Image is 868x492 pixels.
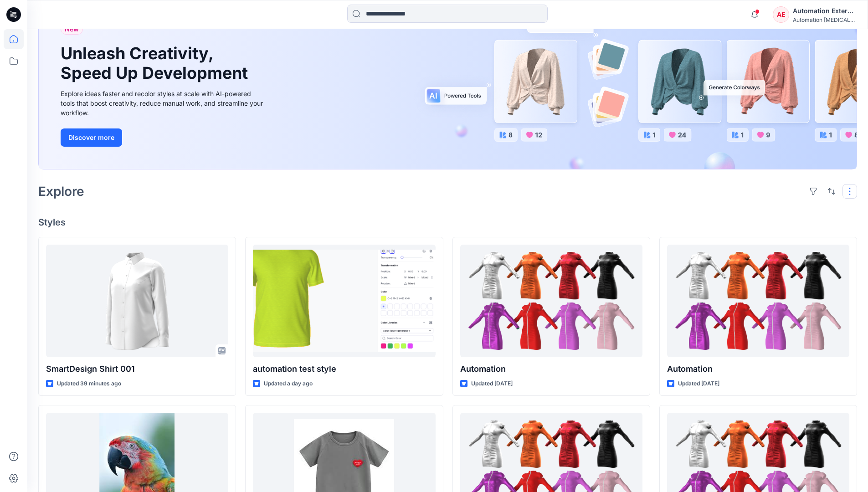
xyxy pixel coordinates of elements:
div: Automation [MEDICAL_DATA]... [793,16,857,23]
a: Automation [667,245,849,357]
div: Explore ideas faster and recolor styles at scale with AI-powered tools that boost creativity, red... [61,89,266,118]
p: Updated [DATE] [471,379,513,389]
p: Updated a day ago [264,379,313,389]
h4: Styles [38,217,857,228]
button: Discover more [61,128,122,147]
p: automation test style [253,363,435,375]
a: Discover more [61,128,266,147]
h1: Unleash Creativity, Speed Up Development [61,44,252,83]
div: Automation External [793,5,857,16]
h2: Explore [38,184,84,199]
p: Updated 39 minutes ago [57,379,121,389]
span: New [65,24,79,35]
div: AE [773,6,789,23]
p: Updated [DATE] [678,379,719,389]
p: Automation [667,363,849,375]
a: automation test style [253,245,435,357]
p: SmartDesign Shirt 001 [46,363,228,375]
a: Automation [460,245,642,357]
a: SmartDesign Shirt 001 [46,245,228,357]
p: Automation [460,363,642,375]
